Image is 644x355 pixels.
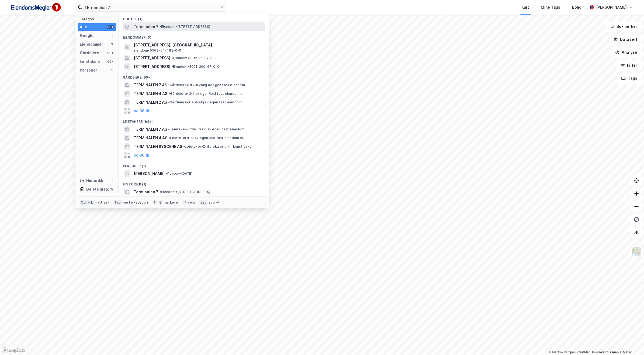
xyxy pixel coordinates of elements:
div: 1 [110,33,114,38]
div: Mine Tags [541,4,560,11]
div: Gårdeiere [80,50,99,56]
input: Søk på adresse, matrikkel, gårdeiere, leietakere eller personer [82,3,220,11]
img: F4PB6Px+NJ5v8B7XTbfpPpyloAAAAASUVORK5CYII= [9,1,63,13]
div: avbryt [209,200,220,205]
img: Z [631,247,642,257]
div: esc [199,200,208,205]
span: Gårdeiere • Utvikl./salg av egen fast eiendom [168,83,245,87]
span: • [168,136,170,140]
span: TERMINALEN 7 AS [134,126,167,133]
div: nytt søk [95,200,110,205]
span: • [168,83,170,87]
div: neste kategori [123,200,148,205]
div: velg [188,200,195,205]
span: • [168,127,170,131]
span: TERMINALEN 2 AS [134,99,167,106]
div: Google (1) [119,13,269,22]
div: Ctrl + k [80,200,94,205]
span: TERMINALEN 4 AS [134,135,167,141]
div: Kategori [80,17,116,21]
div: Leietakere (99+) [119,115,269,125]
div: Leietakere [80,58,101,65]
button: Analyse [611,47,642,58]
span: • [168,92,170,96]
div: 1 [110,68,114,72]
button: og 96 til [134,108,149,114]
span: Eiendom • [STREET_ADDRESS] [160,190,210,194]
span: Leietaker • Utl. av egen/leid fast eiendom el. [168,136,244,140]
iframe: Chat Widget [617,329,644,355]
button: Bokmerker [605,21,642,32]
span: [STREET_ADDRESS], [GEOGRAPHIC_DATA] [134,42,263,48]
span: Gårdeiere • Utl. av egen/leid fast eiendom el. [168,92,244,96]
span: Terminalen 7 [134,23,158,30]
span: • [160,25,161,29]
span: Eiendom • [STREET_ADDRESS] [160,25,210,29]
span: Eiendom • 5503-54-483-0-0 [134,48,181,53]
span: • [171,65,173,69]
div: markere [164,200,178,205]
div: Delete history [86,186,113,192]
div: Historikk [80,177,103,184]
span: TERMINALEN 4 AS [134,90,167,97]
span: • [171,56,173,60]
div: 1 [110,178,114,183]
span: • [183,144,185,148]
span: Terminalen 7 [134,189,158,195]
span: Gårdeiere • Kjøp/salg av egen fast eiendom [168,100,242,104]
div: Historikk (1) [119,178,269,188]
div: 99+ [106,59,114,64]
div: 3 [110,42,114,46]
span: [STREET_ADDRESS] [134,55,170,61]
div: Kontrollprogram for chat [617,329,644,355]
span: TERMINALEN 7 AS [134,82,167,88]
div: Personer [80,67,97,73]
button: Datasett [609,34,642,45]
span: [PERSON_NAME] [134,170,165,177]
span: Eiendom • 3312-15-328-0-0 [171,56,219,60]
div: Google [80,32,94,39]
span: Leietaker • Utvikl./salg av egen fast eiendom [168,127,244,131]
div: Kart [521,4,529,11]
button: Tags [617,73,642,84]
div: 99+ [106,51,114,55]
span: [STREET_ADDRESS] [134,63,170,70]
a: Mapbox [549,350,563,354]
button: Filter [616,60,642,71]
button: og 96 til [134,152,149,158]
div: Personer (1) [119,160,269,169]
div: 99+ [106,25,114,29]
div: Alle [80,24,87,30]
span: Person • [DATE] [166,171,192,176]
a: Mapbox homepage [2,347,25,353]
span: • [160,190,161,194]
a: OpenStreetMap [565,350,591,354]
div: Eiendommer [80,41,103,48]
span: • [168,100,170,104]
a: Improve this map [592,350,619,354]
span: Eiendom • 5001-200-67-0-0 [171,65,219,69]
div: tab [114,200,122,205]
div: Gårdeiere (99+) [119,71,269,81]
span: Leietaker • Drift lokaler tilkn. kunst.virks. [183,144,252,149]
div: Eiendommer (3) [119,31,269,41]
div: Bolig [572,4,581,11]
span: • [166,171,167,175]
div: [PERSON_NAME] [596,4,627,11]
span: TERMINALEN BYSCENE AS [134,143,182,150]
